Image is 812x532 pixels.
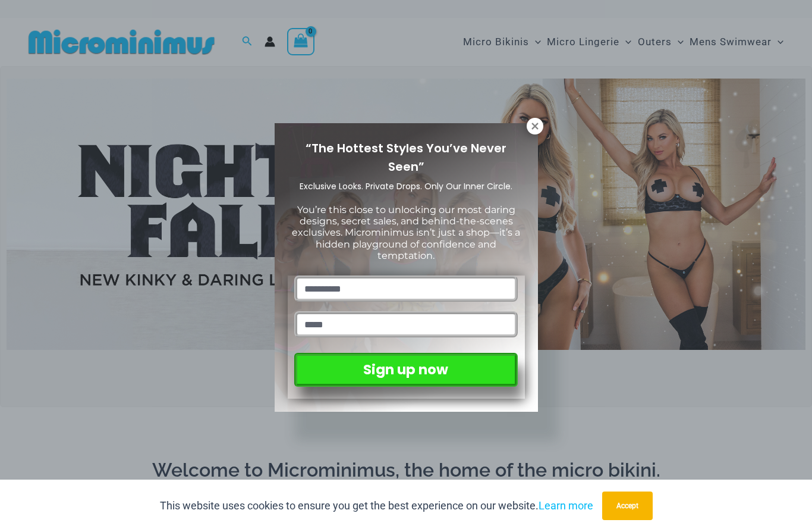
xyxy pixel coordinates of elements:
[602,492,653,520] button: Accept
[306,140,506,175] span: “The Hottest Styles You’ve Never Seen”
[527,118,543,134] button: Close
[294,353,517,387] button: Sign up now
[292,204,520,261] span: You’re this close to unlocking our most daring designs, secret sales, and behind-the-scenes exclu...
[160,497,593,515] p: This website uses cookies to ensure you get the best experience on our website.
[300,180,512,192] span: Exclusive Looks. Private Drops. Only Our Inner Circle.
[539,499,593,512] a: Learn more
